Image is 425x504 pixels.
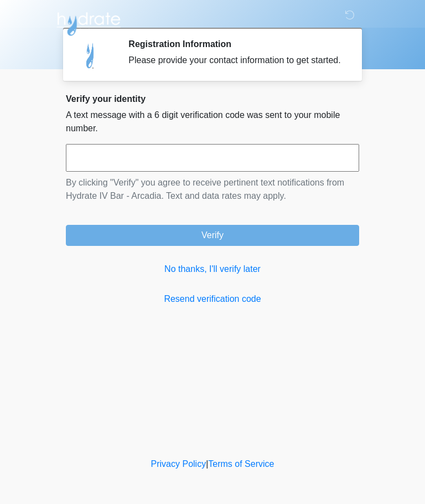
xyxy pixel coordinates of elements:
img: Hydrate IV Bar - Arcadia Logo [55,8,122,37]
p: A text message with a 6 digit verification code was sent to your mobile number. [66,109,359,135]
a: | [206,459,208,469]
div: Please provide your contact information to get started. [128,54,343,67]
a: Terms of Service [208,459,274,469]
a: Privacy Policy [151,459,206,469]
p: By clicking "Verify" you agree to receive pertinent text notifications from Hydrate IV Bar - Arca... [66,176,359,203]
a: Resend verification code [66,292,359,306]
h2: Verify your identity [66,94,359,104]
img: Agent Avatar [74,39,107,72]
a: No thanks, I'll verify later [66,263,359,276]
button: Verify [66,225,359,246]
